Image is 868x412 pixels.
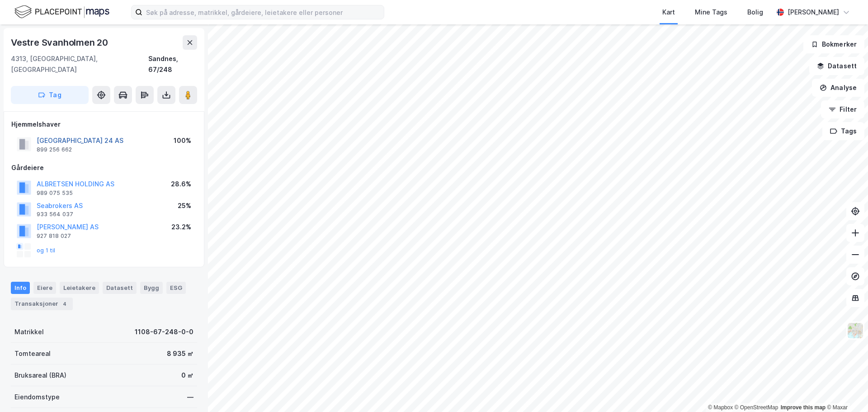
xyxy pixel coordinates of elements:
[37,146,72,153] div: 899 256 662
[37,232,71,240] div: 927 818 027
[140,282,163,294] div: Bygg
[788,7,839,18] div: [PERSON_NAME]
[14,327,44,337] div: Matrikkel
[812,79,864,97] button: Analyse
[14,392,60,403] div: Eiendomstype
[14,370,66,381] div: Bruksareal (BRA)
[60,282,99,294] div: Leietakere
[181,370,193,381] div: 0 ㎡
[803,35,864,53] button: Bokmerker
[37,211,73,218] div: 933 564 037
[171,179,191,189] div: 28.6%
[781,404,826,411] a: Improve this map
[823,369,868,412] iframe: Chat Widget
[37,189,73,197] div: 989 075 535
[174,135,191,146] div: 100%
[747,7,763,18] div: Bolig
[11,53,148,75] div: 4313, [GEOGRAPHIC_DATA], [GEOGRAPHIC_DATA]
[60,299,69,308] div: 4
[171,222,191,232] div: 23.2%
[11,119,197,130] div: Hjemmelshaver
[166,282,186,294] div: ESG
[148,53,197,75] div: Sandnes, 67/248
[823,369,868,412] div: Kontrollprogram for chat
[809,57,864,75] button: Datasett
[11,86,89,104] button: Tag
[735,404,778,411] a: OpenStreetMap
[167,348,193,359] div: 8 935 ㎡
[178,200,191,211] div: 25%
[847,322,864,339] img: Z
[695,7,727,18] div: Mine Tags
[103,282,137,294] div: Datasett
[11,162,197,173] div: Gårdeiere
[14,348,51,359] div: Tomteareal
[135,327,193,337] div: 1108-67-248-0-0
[33,282,56,294] div: Eiere
[11,298,73,310] div: Transaksjoner
[662,7,675,18] div: Kart
[14,4,109,20] img: logo.f888ab2527a4732fd821a326f86c7f29.svg
[821,100,864,118] button: Filter
[708,404,733,411] a: Mapbox
[187,392,193,403] div: —
[11,282,30,294] div: Info
[11,35,110,50] div: Vestre Svanholmen 20
[142,5,384,19] input: Søk på adresse, matrikkel, gårdeiere, leietakere eller personer
[822,122,864,140] button: Tags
